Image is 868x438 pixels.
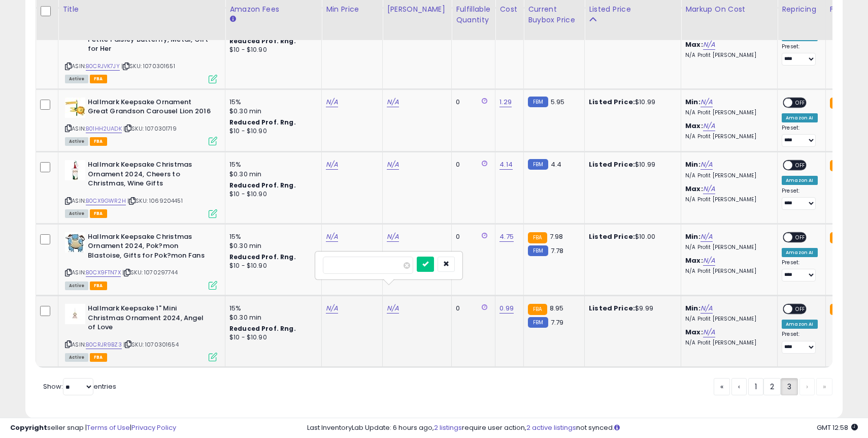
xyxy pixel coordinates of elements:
[86,124,122,133] a: B01HH2UADK
[434,423,462,432] a: 2 listings
[792,98,809,107] span: OFF
[782,320,817,329] div: Amazon AI
[685,196,770,203] p: N/A Profit [PERSON_NAME]
[229,118,296,127] b: Reduced Prof. Rng.
[528,232,547,243] small: FBA
[685,52,770,59] p: N/A Profit [PERSON_NAME]
[229,170,314,179] div: $0.30 min
[326,160,338,170] a: N/A
[685,232,700,241] b: Min:
[229,262,314,270] div: $10 - $10.90
[229,313,314,322] div: $0.30 min
[782,259,817,282] div: Preset:
[685,256,703,265] b: Max:
[703,184,715,194] a: N/A
[685,4,773,15] div: Markup on Cost
[456,160,487,169] div: 0
[229,181,296,190] b: Reduced Prof. Rng.
[589,232,673,241] div: $10.00
[782,331,817,354] div: Preset:
[65,160,217,216] div: ASIN:
[782,113,817,122] div: Amazon AI
[782,176,817,185] div: Amazon AI
[387,303,399,314] a: N/A
[88,98,211,119] b: Hallmark Keepsake Ornament Great Grandson Carousel Lion 2016
[90,281,107,290] span: FBA
[65,75,88,83] span: All listings currently available for purchase on Amazon
[685,160,700,169] b: Min:
[551,97,565,107] span: 5.95
[685,109,770,116] p: N/A Profit [PERSON_NAME]
[88,304,211,335] b: Hallmark Keepsake 1" Mini Christmas Ornament 2024, Angel of Love
[703,121,715,131] a: N/A
[738,382,740,392] span: ‹
[700,303,713,314] a: N/A
[528,97,548,107] small: FBM
[830,160,849,171] small: FBA
[589,98,673,107] div: $10.99
[86,340,122,349] a: B0CRJR9BZ3
[782,124,817,147] div: Preset:
[326,97,338,107] a: N/A
[782,4,821,15] div: Repricing
[229,127,314,136] div: $10 - $10.90
[782,187,817,210] div: Preset:
[499,4,519,15] div: Cost
[720,382,723,392] span: «
[43,382,116,391] span: Show: entries
[326,4,378,15] div: Min Price
[528,4,580,25] div: Current Buybox Price
[589,97,635,107] b: Listed Price:
[65,304,217,360] div: ASIN:
[782,43,817,66] div: Preset:
[528,245,548,256] small: FBM
[781,378,798,395] a: 3
[65,137,88,146] span: All listings currently available for purchase on Amazon
[387,160,399,170] a: N/A
[499,97,512,107] a: 1.29
[86,197,126,205] a: B0CX9GWR2H
[528,304,547,315] small: FBA
[830,304,849,315] small: FBA
[229,304,314,313] div: 15%
[65,353,88,362] span: All listings currently available for purchase on Amazon
[88,232,211,263] b: Hallmark Keepsake Christmas Ornament 2024, Pok?mon Blastoise, Gifts for Pok?mon Fans
[121,62,175,70] span: | SKU: 1070301651
[127,197,183,205] span: | SKU: 1069204451
[685,303,700,313] b: Min:
[703,256,715,266] a: N/A
[589,304,673,313] div: $9.99
[589,232,635,241] b: Listed Price:
[685,133,770,140] p: N/A Profit [PERSON_NAME]
[589,160,673,169] div: $10.99
[551,160,561,169] span: 4.4
[550,232,563,241] span: 7.98
[62,4,221,15] div: Title
[792,305,809,314] span: OFF
[229,333,314,342] div: $10 - $10.90
[65,232,85,253] img: A1NFuTSIflL._SL40_.jpg
[65,304,85,324] img: A1jMiQuf22L._SL40_.jpg
[387,97,399,107] a: N/A
[123,124,177,133] span: | SKU: 1070301719
[589,303,635,313] b: Listed Price:
[122,268,178,276] span: | SKU: 1070297744
[528,159,548,170] small: FBM
[86,62,120,71] a: B0CRJVK7JY
[499,232,514,242] a: 4.75
[229,190,314,199] div: $10 - $10.90
[65,160,85,180] img: A16x9OPF+sL._SL40_.jpg
[685,97,700,107] b: Min:
[703,327,715,337] a: N/A
[86,268,121,277] a: B0CX9FTN7X
[229,15,236,24] small: Amazon Fees.
[685,316,770,323] p: N/A Profit [PERSON_NAME]
[229,241,314,251] div: $0.30 min
[387,232,399,242] a: N/A
[589,4,677,15] div: Listed Price
[65,281,88,290] span: All listings currently available for purchase on Amazon
[88,160,211,191] b: Hallmark Keepsake Christmas Ornament 2024, Cheers to Christmas, Wine Gifts
[792,161,809,170] span: OFF
[703,40,715,50] a: N/A
[90,137,107,146] span: FBA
